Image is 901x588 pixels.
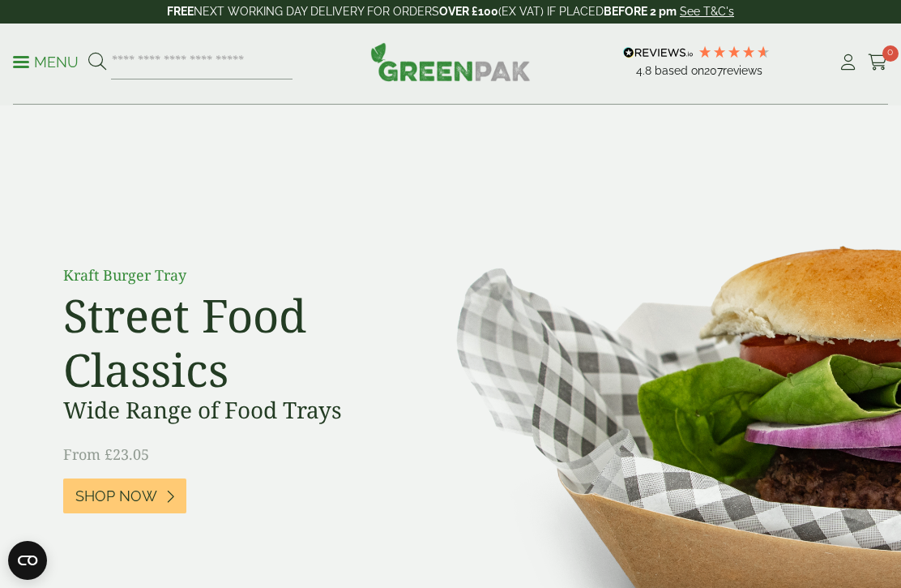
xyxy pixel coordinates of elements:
a: Menu [13,53,79,69]
i: My Account [838,54,858,71]
i: Cart [868,54,888,71]
img: REVIEWS.io [623,47,694,58]
span: reviews [723,64,762,77]
div: 4.79 Stars [698,45,771,59]
p: Menu [13,53,79,72]
a: Shop Now [63,479,186,513]
strong: FREE [167,5,194,18]
span: 0 [882,45,899,62]
strong: OVER £100 [439,5,498,18]
span: 4.8 [636,64,655,77]
span: Based on [655,64,704,77]
strong: BEFORE 2 pm [604,5,677,18]
h3: Wide Range of Food Trays [63,397,428,424]
a: 0 [868,50,888,75]
p: Kraft Burger Tray [63,264,428,286]
h2: Street Food Classics [63,288,428,397]
img: GreenPak Supplies [370,42,531,81]
span: 207 [704,64,723,77]
button: Open CMP widget [8,541,47,580]
a: See T&C's [680,5,734,18]
span: Shop Now [75,487,157,505]
span: From £23.05 [63,444,149,464]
